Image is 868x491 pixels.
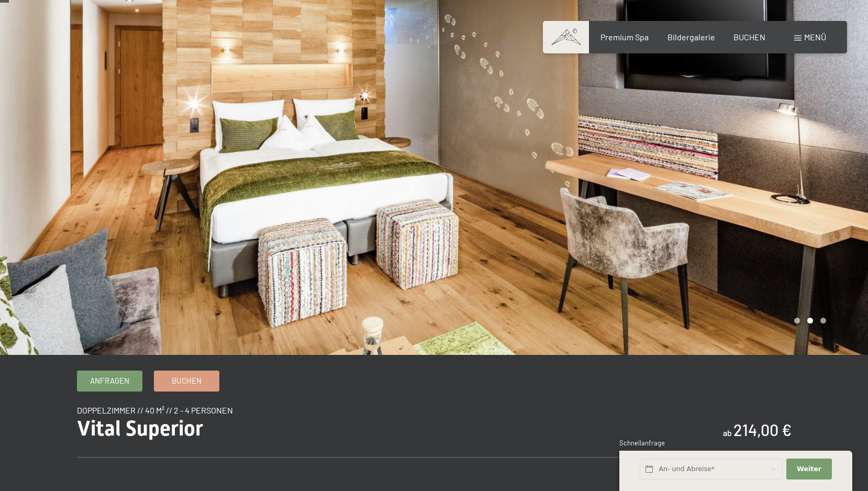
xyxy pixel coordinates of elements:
span: ab [723,428,732,438]
a: Bildergalerie [667,32,715,42]
a: Buchen [154,371,219,391]
a: BUCHEN [733,32,765,42]
span: Vital Superior [77,416,203,441]
span: Menü [804,32,826,42]
button: Weiter [786,459,831,480]
span: Doppelzimmer // 40 m² // 2 - 4 Personen [77,405,233,415]
a: Anfragen [77,371,142,391]
a: Premium Spa [600,32,649,42]
span: Buchen [172,375,202,386]
span: Schnellanfrage [619,439,665,447]
b: 214,00 € [733,420,792,439]
span: Anfragen [90,375,129,386]
span: Weiter [797,464,821,474]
